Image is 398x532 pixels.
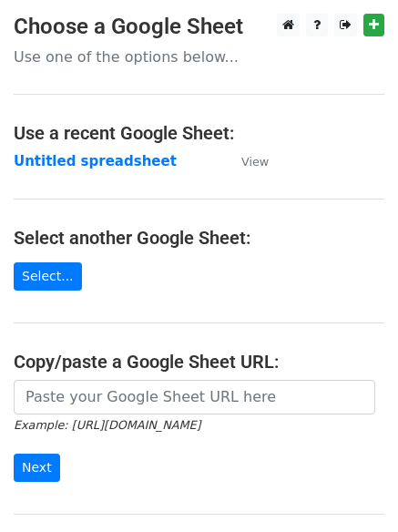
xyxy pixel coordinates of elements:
[14,47,384,66] p: Use one of the options below...
[14,122,384,144] h4: Use a recent Google Sheet:
[223,153,269,169] a: View
[241,155,269,169] small: View
[14,153,177,169] a: Untitled spreadsheet
[14,351,384,373] h4: Copy/paste a Google Sheet URL:
[14,454,60,482] input: Next
[14,262,82,291] a: Select...
[14,418,200,432] small: Example: [URL][DOMAIN_NAME]
[14,380,375,414] input: Paste your Google Sheet URL here
[14,14,384,40] h3: Choose a Google Sheet
[14,227,384,249] h4: Select another Google Sheet:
